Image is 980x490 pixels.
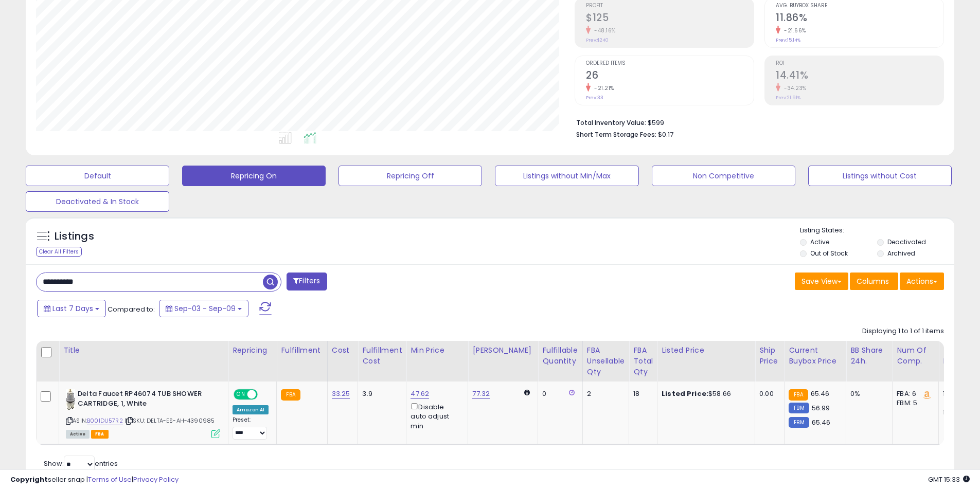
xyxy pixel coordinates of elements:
b: Total Inventory Value: [576,118,646,127]
small: -21.66% [780,27,806,34]
button: Save View [795,273,848,290]
button: Actions [900,273,944,290]
div: FBA Unsellable Qty [587,345,625,377]
span: Avg. Buybox Share [776,3,943,9]
span: ROI [776,61,943,66]
a: Privacy Policy [133,475,179,484]
button: Non Competitive [652,166,795,186]
div: [PERSON_NAME] [472,345,533,356]
div: Listed Price [662,345,751,356]
small: -21.21% [591,84,614,92]
span: Ordered Items [586,61,754,66]
div: Displaying 1 to 1 of 1 items [862,326,944,336]
p: Listing States: [800,226,954,235]
div: Amazon AI [233,405,269,414]
small: FBA [281,389,300,401]
span: 2025-09-17 15:33 GMT [928,475,970,484]
button: Listings without Min/Max [495,166,638,186]
a: 33.25 [332,389,350,399]
small: Prev: $240 [586,37,609,43]
span: 65.46 [812,418,831,427]
div: FBM: 5 [897,398,931,408]
small: Prev: 33 [586,95,603,101]
small: FBA [789,389,808,401]
div: 18 [633,389,649,398]
div: seller snap | | [10,475,179,485]
span: OFF [256,390,273,399]
label: Deactivated [887,238,926,246]
span: Sep-03 - Sep-09 [174,303,236,314]
small: -48.16% [591,27,616,34]
div: Disable auto adjust min [411,401,460,431]
small: FBM [789,417,809,428]
span: 65.46 [811,389,830,398]
div: Ship Price [759,345,780,367]
span: FBA [91,430,109,439]
div: Fulfillment Cost [362,345,402,367]
img: 310Tv+N9nuL._SL40_.jpg [66,389,75,410]
button: Filters [287,273,327,291]
span: All listings currently available for purchase on Amazon [66,430,90,439]
div: 0% [850,389,884,398]
small: Prev: 15.14% [776,37,800,43]
button: Sep-03 - Sep-09 [159,300,248,317]
span: ON [235,390,247,399]
div: 3.9 [362,389,398,398]
button: Columns [850,273,898,290]
button: Repricing Off [338,166,482,186]
div: 2 [587,389,621,398]
small: -34.23% [780,84,807,92]
button: Repricing On [182,166,326,186]
a: Terms of Use [88,475,132,484]
span: Show: entries [44,459,118,468]
b: Delta Faucet RP46074 TUB SHOWER CARTRIDGE, 1, White [78,389,203,411]
small: Prev: 21.91% [776,95,800,101]
span: $0.17 [658,130,673,139]
button: Last 7 Days [37,300,106,317]
div: Title [63,345,224,356]
h5: Listings [55,229,94,244]
span: 56.99 [812,403,830,413]
div: Current Buybox Price [789,345,842,367]
div: Num of Comp. [897,345,934,367]
small: FBM [789,403,809,413]
div: Cost [332,345,354,356]
div: Clear All Filters [36,247,82,257]
div: Min Price [411,345,464,356]
button: Deactivated & In Stock [26,191,169,212]
span: Compared to: [108,304,155,314]
label: Out of Stock [810,249,848,258]
b: Short Term Storage Fees: [576,130,656,139]
a: 47.62 [411,389,429,399]
h2: 14.41% [776,69,943,83]
div: 0.00 [759,389,776,398]
button: Listings without Cost [808,166,952,186]
b: Listed Price: [662,389,708,398]
div: FBA Total Qty [633,345,653,377]
strong: Copyright [10,475,48,484]
div: ASIN: [66,389,220,437]
span: Columns [857,276,889,286]
span: Last 7 Days [52,303,93,314]
h2: $125 [586,12,754,26]
a: B001DU57R2 [87,416,123,425]
div: 0 [542,389,574,398]
div: FBA: 6 [897,389,931,398]
h2: 26 [586,69,754,83]
span: Profit [586,3,754,9]
li: $599 [576,116,936,128]
div: Preset: [233,416,269,440]
div: Repricing [233,345,272,356]
span: | SKU: DELTA-ES-AH-4390985 [124,416,215,425]
button: Default [26,166,169,186]
div: BB Share 24h. [850,345,888,367]
div: $58.66 [662,389,747,398]
label: Active [810,238,829,246]
div: Fulfillment [281,345,323,356]
div: Fulfillable Quantity [542,345,578,367]
h2: 11.86% [776,12,943,26]
label: Archived [887,249,915,258]
a: 77.32 [472,389,490,399]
